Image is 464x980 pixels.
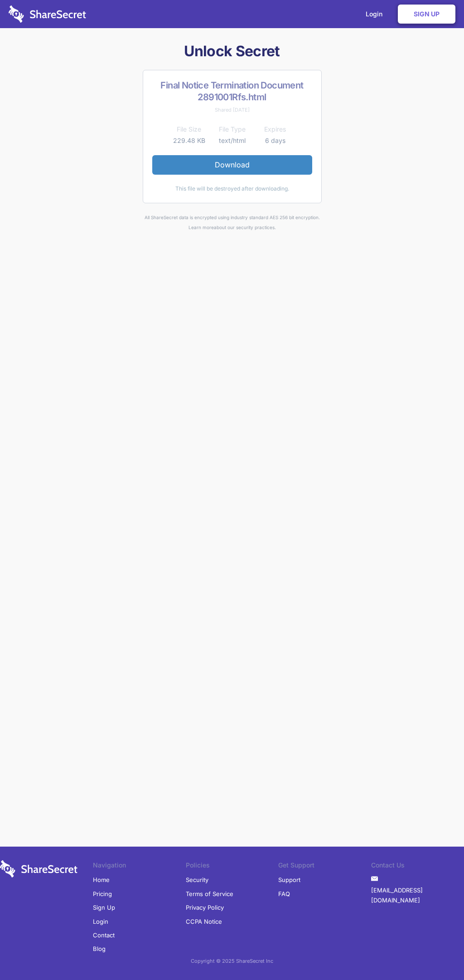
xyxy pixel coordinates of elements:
[9,5,86,23] img: logo-wordmark-white-trans-d4663122ce5f474addd5e946df7df03e33cb6a1c49d2221995e7729f52c070b2.svg
[278,873,300,887] a: Support
[254,124,297,135] th: Expires
[93,873,110,887] a: Home
[186,873,208,887] a: Security
[186,860,279,873] li: Policies
[211,124,254,135] th: File Type
[278,887,290,901] a: FAQ
[152,184,312,194] div: This file will be destroyed after downloading.
[93,942,106,955] a: Blog
[186,915,222,928] a: CCPA Notice
[93,901,115,914] a: Sign Up
[211,135,254,146] td: text/html
[93,887,112,901] a: Pricing
[152,79,312,103] h2: Final Notice Termination Document 2891001Rfs.html
[254,135,297,146] td: 6 days
[152,105,312,115] div: Shared [DATE]
[168,135,211,146] td: 229.48 KB
[188,225,214,230] a: Learn more
[278,860,371,873] li: Get Support
[168,124,211,135] th: File Size
[371,883,464,907] a: [EMAIL_ADDRESS][DOMAIN_NAME]
[398,5,455,24] a: Sign Up
[152,155,312,174] a: Download
[93,860,186,873] li: Navigation
[93,915,108,928] a: Login
[371,860,464,873] li: Contact Us
[186,901,224,914] a: Privacy Policy
[93,928,115,942] a: Contact
[186,887,233,901] a: Terms of Service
